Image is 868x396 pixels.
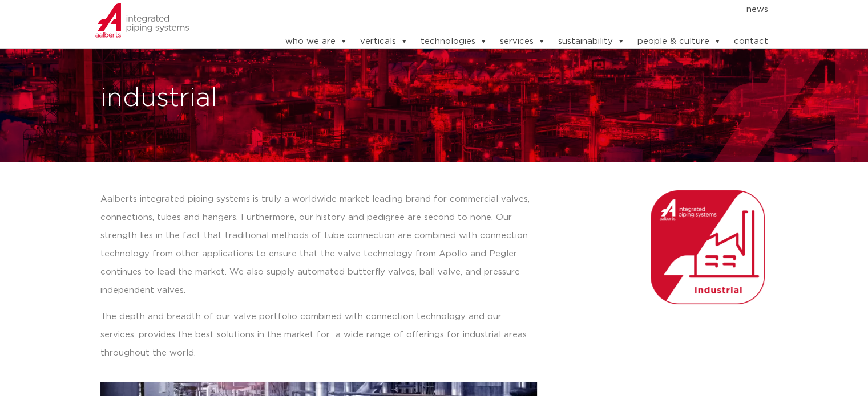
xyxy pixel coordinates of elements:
a: news [746,1,768,19]
a: people & culture [637,30,721,53]
h1: industrial [100,80,429,117]
a: who we are [285,30,347,53]
a: sustainability [558,30,624,53]
a: contact [733,30,768,53]
a: services [499,30,545,53]
a: technologies [420,30,487,53]
nav: Menu [250,1,768,19]
p: Aalberts integrated piping systems is truly a worldwide market leading brand for commercial valve... [100,190,537,300]
p: The depth and breadth of our valve portfolio combined with connection technology and our services... [100,308,537,362]
a: verticals [360,30,407,53]
img: Aalberts_IPS_icon_industrial_rgb [651,190,765,304]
